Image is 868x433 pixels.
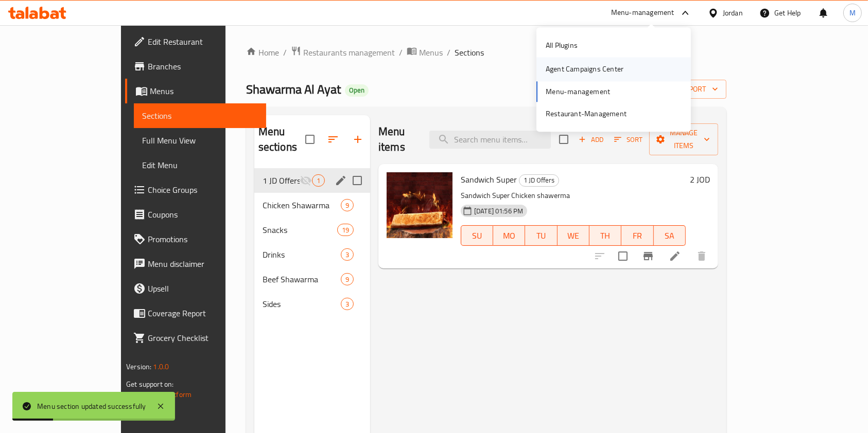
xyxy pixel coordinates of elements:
[341,273,354,285] div: items
[575,132,607,148] span: Add item
[575,132,607,148] button: Add
[407,46,443,59] a: Menus
[419,46,443,59] span: Menus
[37,401,146,412] div: Menu section updated successfully
[148,258,258,270] span: Menu disclaimer
[668,83,718,96] span: export
[607,132,649,148] span: Sort items
[465,228,489,243] span: SU
[614,134,643,146] span: Sort
[148,282,258,295] span: Upsell
[345,84,369,97] div: Open
[148,208,258,221] span: Coupons
[525,225,557,246] button: TU
[338,225,353,235] span: 19
[148,60,258,73] span: Branches
[125,29,266,54] a: Edit Restaurant
[455,46,484,59] span: Sections
[263,174,300,187] span: 1 JD Offers
[126,388,192,401] a: Support.OpsPlatform
[387,172,453,238] img: Sandwich Super
[263,248,341,261] span: Drinks
[125,301,266,326] a: Coverage Report
[134,128,266,153] a: Full Menu View
[125,227,266,251] a: Promotions
[337,224,354,236] div: items
[333,173,349,188] button: edit
[399,46,403,59] li: /
[291,46,395,59] a: Restaurants management
[246,46,726,59] nav: breadcrumb
[461,189,686,202] p: Sandwich Super Chicken shawerma
[519,174,559,187] div: 1 JD Offers
[690,172,710,187] h6: 2 JOD
[142,159,258,171] span: Edit Menu
[723,7,743,19] div: Jordan
[626,228,649,243] span: FR
[546,64,623,75] div: Agent Campaigns Center
[654,225,686,246] button: SA
[341,298,354,310] div: items
[562,228,585,243] span: WE
[589,225,621,246] button: TH
[493,225,525,246] button: MO
[125,79,266,103] a: Menus
[312,174,325,187] div: items
[612,245,634,267] span: Select to update
[125,326,266,350] a: Grocery Checklist
[594,228,617,243] span: TH
[263,298,341,310] span: Sides
[345,86,369,95] span: Open
[621,225,653,246] button: FR
[447,46,450,59] li: /
[558,225,589,246] button: WE
[263,224,337,236] span: Snacks
[283,46,287,59] li: /
[689,244,714,268] button: delete
[341,248,354,261] div: items
[341,199,354,211] div: items
[470,206,527,216] span: [DATE] 01:56 PM
[254,168,370,193] div: 1 JD Offers1edit
[254,218,370,242] div: Snacks19
[254,267,370,292] div: Beef Shawarma9
[313,176,324,186] span: 1
[254,292,370,316] div: Sides3
[658,228,682,243] span: SA
[150,85,258,97] span: Menus
[612,132,645,148] button: Sort
[341,250,353,260] span: 3
[660,80,726,99] button: export
[263,273,341,285] span: Beef Shawarma
[126,360,151,373] span: Version:
[497,228,521,243] span: MO
[125,251,266,276] a: Menu disclaimer
[849,7,856,19] span: M
[429,131,551,149] input: search
[300,174,312,187] svg: Inactive section
[254,242,370,267] div: Drinks3
[657,127,710,152] span: Manage items
[378,124,417,155] h2: Menu items
[125,54,266,79] a: Branches
[299,129,321,150] span: Select all sections
[148,332,258,344] span: Grocery Checklist
[142,134,258,147] span: Full Menu View
[263,199,341,211] span: Chicken Shawarma
[649,123,718,155] button: Manage items
[546,40,578,51] div: All Plugins
[153,360,169,373] span: 1.0.0
[148,184,258,196] span: Choice Groups
[142,110,258,122] span: Sections
[148,307,258,319] span: Coverage Report
[636,244,661,268] button: Branch-specific-item
[254,164,370,320] nav: Menu sections
[529,228,553,243] span: TU
[148,233,258,245] span: Promotions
